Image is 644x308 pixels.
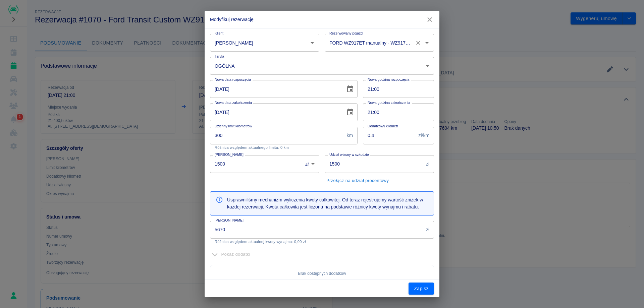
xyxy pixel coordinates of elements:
p: km [346,132,353,139]
button: Otwórz [422,38,432,48]
button: Przełącz na udział procentowy [325,176,390,186]
label: Dodatkowy kilometr [368,124,398,129]
button: Choose date, selected date is 5 paź 2025 [343,106,357,119]
label: Nowa godzina zakończenia [368,100,410,105]
input: hh:mm [363,80,429,98]
label: Nowa data rozpoczęcia [215,77,251,82]
button: Otwórz [308,38,317,48]
p: zł/km [419,132,429,139]
input: hh:mm [363,103,429,121]
button: Wyczyść [414,38,423,48]
p: Różnica względem aktualnego limitu: 0 km [215,145,353,150]
p: Usprawniliśmy mechanizm wyliczenia kwoty całkowitej. Od teraz rejestrujemy wartość zniżek w każde... [227,196,428,210]
label: Taryfa [215,54,224,59]
label: Rezerwowany pojazd [329,31,363,36]
div: OGÓLNA [210,57,434,75]
p: Brak dostępnych dodatków [216,270,428,276]
label: [PERSON_NAME] [215,218,244,223]
label: Nowa data zakończenia [215,100,252,105]
button: Zapisz [409,283,434,295]
label: [PERSON_NAME] [215,152,244,157]
p: zł [426,226,429,233]
p: zł [426,161,429,168]
input: DD-MM-YYYY [210,80,341,98]
label: Nowa godzina rozpoczęcia [368,77,410,82]
button: Choose date, selected date is 14 wrz 2025 [343,82,357,96]
div: zł [301,155,319,173]
label: Klient [215,31,223,36]
input: Koszt całkowity rezerwacji [210,221,423,239]
h2: Modyfikuj rezerwację [205,11,439,28]
label: Udział własny w szkodzie [329,152,369,157]
input: DD-MM-YYYY [210,103,341,121]
p: Różnica względem aktualnej kwoty wynajmu: 0,00 zł [215,240,429,244]
label: Dzienny limit kilometrów [215,124,252,129]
